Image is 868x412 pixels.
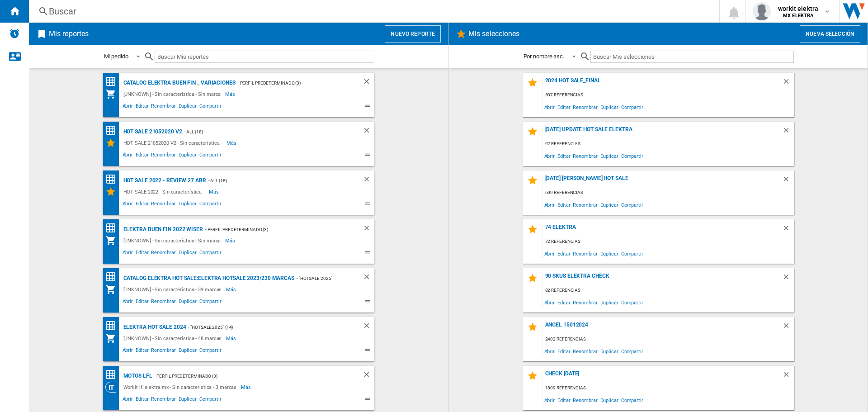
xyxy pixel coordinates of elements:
span: Renombrar [150,248,177,259]
div: Mis Selecciones [105,186,121,197]
span: Duplicar [177,151,198,161]
span: workit elektra [778,4,818,13]
div: 609 referencias [543,187,794,199]
div: 72 referencias [543,236,794,247]
span: Duplicar [599,150,620,162]
div: Matriz de precios [105,320,121,331]
span: Compartir [198,248,223,259]
span: Editar [134,102,150,113]
div: check [DATE] [543,370,782,383]
span: Renombrar [571,199,599,211]
div: Borrar [782,224,794,236]
div: HOT SALE 2022 - Sin característica - [121,186,209,197]
span: Abrir [543,199,557,211]
div: - ALL (18) [206,175,344,186]
div: Borrar [363,370,374,382]
span: Editar [134,248,150,259]
div: Visión Categoría [105,382,121,393]
span: Más [226,137,238,148]
div: ELEKTRA BUEN FIN 2022 WISER [121,224,203,235]
span: Abrir [543,101,557,113]
span: Abrir [543,247,557,260]
div: [UNKNOWN] - Sin característica - 48 marcas [121,333,226,344]
div: Motos LFL [121,370,152,382]
div: Matriz de precios [105,76,121,87]
div: Matriz de precios [105,271,121,283]
div: 2024 HOT SALE_FINAL [543,77,782,90]
div: Workit lfl elektra mx - Sin característica - 3 marcas [121,382,241,393]
div: Mis Selecciones [105,137,121,148]
button: Nuevo reporte [385,25,441,43]
div: CATALOG ELEKTRA HOT SALE:Elektra hotsale 2023/230 marcas [121,273,294,284]
span: Renombrar [150,199,177,210]
span: Editar [556,394,571,406]
span: Abrir [121,297,135,308]
div: ELEKTRA HOT SALE 2024 [121,322,186,333]
span: Renombrar [150,102,177,113]
div: HOT SALE 21052020 V2 - Sin característica - [121,137,227,148]
span: Editar [134,199,150,210]
div: [UNKNOWN] - Sin característica - Sin marca [121,89,226,99]
span: Renombrar [571,247,599,260]
span: Editar [556,199,571,211]
span: Duplicar [599,101,620,113]
div: Borrar [363,175,374,186]
div: Buscar [49,5,695,18]
span: Abrir [121,199,135,210]
div: Borrar [363,77,374,89]
div: angel 15012024 [543,322,782,334]
span: Compartir [620,199,645,211]
div: - Perfil predeterminado (3) [152,370,344,382]
div: Borrar [363,126,374,137]
div: - Perfil predeterminado (3) [203,224,344,235]
div: 1809 referencias [543,383,794,394]
div: Borrar [782,126,794,138]
div: Borrar [782,370,794,383]
span: Renombrar [571,345,599,357]
div: Mi pedido [104,53,128,60]
div: Mi colección [105,284,121,295]
span: Compartir [198,151,223,161]
span: Abrir [543,150,557,162]
span: Duplicar [599,345,620,357]
span: Editar [556,296,571,308]
span: Compartir [198,102,223,113]
span: Abrir [121,248,135,259]
span: Duplicar [177,395,198,406]
span: Renombrar [571,101,599,113]
span: Compartir [198,395,223,406]
div: Borrar [363,273,374,284]
span: Renombrar [150,297,177,308]
span: Compartir [620,345,645,357]
span: Más [225,235,236,246]
input: Buscar Mis selecciones [590,51,793,63]
span: Compartir [198,297,223,308]
span: Compartir [198,346,223,357]
span: Compartir [620,394,645,406]
span: Abrir [121,151,135,161]
span: Compartir [620,247,645,260]
div: CATALOG ELEKTRA BUEN FIN _ VARIACIONES [121,77,236,89]
span: Compartir [198,199,223,210]
span: Editar [556,150,571,162]
span: Editar [134,297,150,308]
span: Abrir [121,346,135,357]
div: HOT SALE 21052020 V2 [121,126,182,137]
span: Más [241,382,252,393]
div: [UNKNOWN] - Sin característica - 39 marcas [121,284,226,295]
span: Editar [134,346,150,357]
span: Duplicar [177,248,198,259]
span: Abrir [121,395,135,406]
div: Matriz de precios [105,223,121,234]
span: Editar [134,395,150,406]
div: HOT SALE 2022 - review 27 abr [121,175,206,186]
span: Renombrar [571,150,599,162]
span: Duplicar [599,296,620,308]
span: Duplicar [177,199,198,210]
div: 82 referencias [543,285,794,296]
span: Editar [556,247,571,260]
span: Compartir [620,101,645,113]
div: - Perfil predeterminado (3) [236,77,344,89]
div: Borrar [782,273,794,285]
div: Matriz de precios [105,369,121,380]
